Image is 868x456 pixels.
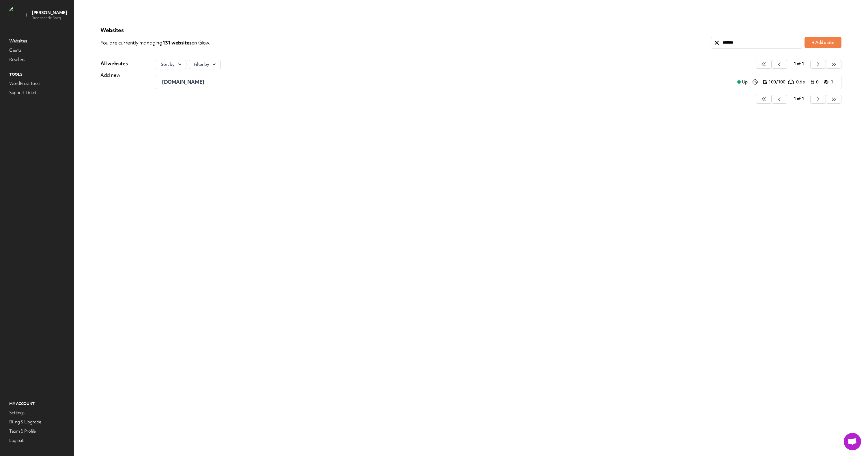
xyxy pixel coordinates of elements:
a: Websites [8,37,66,45]
p: [PERSON_NAME] [32,10,67,16]
button: Filter by [189,60,221,69]
a: WordPress Tasks [8,79,66,87]
a: Billing & Upgrade [8,418,66,426]
a: Settings [8,409,66,417]
p: Tools [8,71,66,78]
a: [DOMAIN_NAME] [162,79,733,85]
a: Open de chat [844,433,861,450]
a: Team & Profile [8,427,66,435]
span: 1 of 1 [794,61,804,67]
button: Sort by [156,60,186,69]
a: Up [733,79,752,85]
p: 100/100 [768,79,787,85]
p: Buro voor de Boeg [32,16,67,20]
a: 100/100 0.6 s [763,79,810,85]
a: Resellers [8,55,66,63]
span: Up [742,79,748,85]
p: 1 [831,79,835,85]
span: 1 of 1 [794,96,804,102]
a: 0 [810,79,822,85]
p: 0.6 s [796,79,810,85]
a: Support Tickets [8,89,66,97]
span: s [189,39,192,46]
button: + Add a site [805,37,841,48]
span: 131 website [162,39,192,46]
p: My Account [8,400,66,408]
div: All websites [100,60,128,67]
p: You are currently managing on Glow. [100,37,711,48]
span: 0 [816,79,820,85]
a: Clients [8,46,66,54]
a: Log out [8,436,66,444]
div: Add new [100,72,128,79]
span: [DOMAIN_NAME] [162,79,204,85]
p: Websites [100,27,841,33]
a: 1 [824,79,835,85]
